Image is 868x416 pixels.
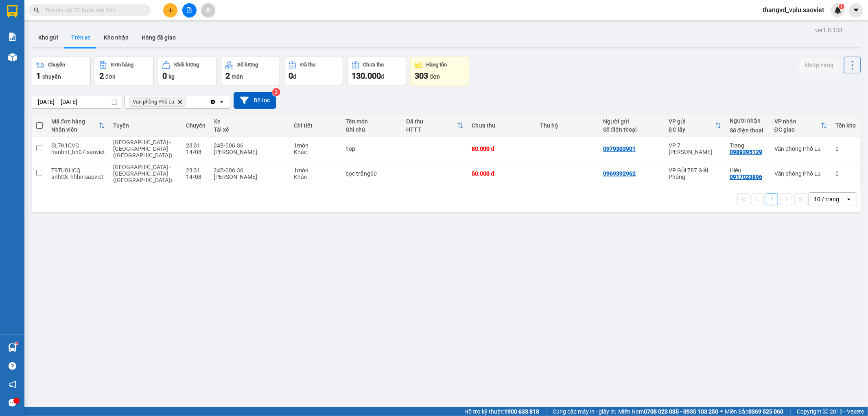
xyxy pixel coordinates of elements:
span: caret-down [853,7,860,14]
div: Khối lượng [174,62,199,68]
div: VP nhận [774,118,821,125]
div: ver 1.8.138 [815,26,842,35]
sup: 1 [839,4,844,9]
svg: open [846,196,852,202]
button: Số lượng2món [221,57,280,86]
span: món [232,73,243,80]
span: Hỗ trợ kỹ thuật: [464,407,539,416]
span: question-circle [9,362,16,370]
button: Nhập hàng [798,58,840,73]
div: 0969392962 [603,170,636,177]
img: icon-new-feature [834,7,842,14]
div: T9TUGHCQ [51,167,105,174]
div: VP Gửi 787 Giải Phóng [669,167,722,180]
div: 50.000 đ [472,170,531,177]
div: Mã đơn hàng [51,118,98,125]
span: kg [168,73,175,80]
div: Người gửi [603,118,660,125]
img: solution-icon [8,33,17,41]
div: Văn phòng Phố Lu [774,170,827,177]
div: 24B-006.36 [214,167,286,174]
button: aim [201,3,215,18]
div: [PERSON_NAME] [214,149,286,155]
img: logo-vxr [7,5,17,18]
div: Chuyến [186,122,206,129]
div: Đã thu [300,62,315,68]
div: 0917023896 [730,174,762,180]
div: Chưa thu [363,62,384,68]
span: 0 [289,71,293,81]
div: Văn phòng Phố Lu [774,145,827,152]
th: Toggle SortBy [47,115,109,136]
div: Đơn hàng [111,62,133,68]
span: Cung cấp máy in - giấy in: [553,407,616,416]
div: 0989395129 [730,149,762,155]
span: copyright [823,409,829,414]
span: | [545,407,547,416]
span: Miền Nam [618,407,718,416]
button: Hàng tồn303đơn [410,57,469,86]
button: Trên xe [65,28,97,47]
div: Tên món [345,118,398,125]
button: Bộ lọc [234,92,276,109]
span: thangvd_vplu.saoviet [756,5,831,15]
span: file-add [186,7,192,13]
div: hop [345,145,398,152]
div: Đã thu [406,118,457,125]
button: Chưa thu130.000đ [347,57,406,86]
div: Hiếu [730,167,766,174]
div: 10 / trang [814,195,839,203]
button: plus [163,3,177,18]
span: đơn [105,73,116,80]
img: warehouse-icon [8,53,17,62]
div: hanhnt_hh07.saoviet [51,149,105,155]
div: ĐC giao [774,126,821,133]
strong: 0369 525 060 [748,408,783,415]
div: Số điện thoại [730,127,766,134]
input: Tìm tên, số ĐT hoặc mã đơn [45,6,141,15]
div: Chuyến [48,62,65,68]
button: Đã thu0đ [284,57,343,86]
div: 23:31 [186,142,206,149]
div: ĐC lấy [669,126,715,133]
div: Số lượng [237,62,258,68]
div: Chưa thu [472,122,531,129]
span: đơn [430,73,440,80]
button: Hàng đã giao [135,28,182,47]
span: message [9,399,16,407]
button: caret-down [849,3,863,18]
button: Khối lượng0kg [158,57,217,86]
div: anhttk_hhhn.saoviet [51,174,105,180]
button: Kho nhận [97,28,135,47]
th: Toggle SortBy [665,115,726,136]
div: [PERSON_NAME] [214,174,286,180]
svg: open [219,99,225,105]
img: warehouse-icon [8,343,17,352]
button: Kho gửi [32,28,65,47]
div: 80.000 đ [472,145,531,152]
div: Tuyến [113,122,178,129]
span: Miền Bắc [725,407,783,416]
span: [GEOGRAPHIC_DATA] - [GEOGRAPHIC_DATA] ([GEOGRAPHIC_DATA]) [113,164,172,183]
span: Văn phòng Phố Lu [133,99,174,105]
input: Select a date range. [32,95,121,108]
div: 1 món [294,167,337,174]
div: Ghi chú [345,126,398,133]
strong: 0708 023 035 - 0935 103 250 [644,408,718,415]
sup: 3 [272,88,280,96]
div: Khác [294,149,337,155]
div: Số điện thoại [603,126,660,133]
div: 0 [835,145,856,152]
div: 14/08 [186,174,206,180]
div: Người nhận [730,117,766,124]
span: 303 [415,71,428,81]
span: 2 [99,71,104,81]
span: notification [9,381,16,388]
div: HTTT [406,126,457,133]
button: Đơn hàng2đơn [95,57,154,86]
button: Chuyến1chuyến [32,57,91,86]
th: Toggle SortBy [402,115,468,136]
th: Toggle SortBy [770,115,831,136]
svg: Delete [177,99,182,104]
div: Tồn kho [835,122,856,129]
